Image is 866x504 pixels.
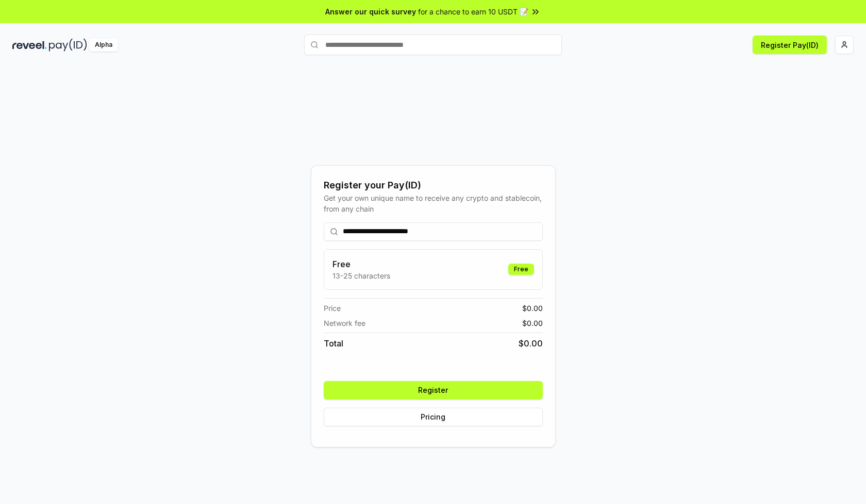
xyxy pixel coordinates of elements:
span: Network fee [324,318,365,328]
div: Free [508,264,534,275]
span: for a chance to earn 10 USDT 📝 [418,6,528,17]
span: $ 0.00 [522,318,543,328]
p: 13-25 characters [332,270,390,281]
div: Register your Pay(ID) [324,178,543,193]
span: Answer our quick survey [325,6,416,17]
img: reveel_dark [12,39,47,51]
div: Get your own unique name to receive any crypto and stablecoin, from any chain [324,193,543,214]
button: Register [324,381,543,399]
button: Register Pay(ID) [753,36,827,54]
span: Total [324,337,343,350]
img: pay_id [49,39,87,51]
span: $ 0.00 [519,337,543,350]
span: Price [324,303,341,314]
span: $ 0.00 [522,303,543,314]
div: Alpha [89,39,118,51]
button: Pricing [324,408,543,426]
h3: Free [332,258,390,270]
